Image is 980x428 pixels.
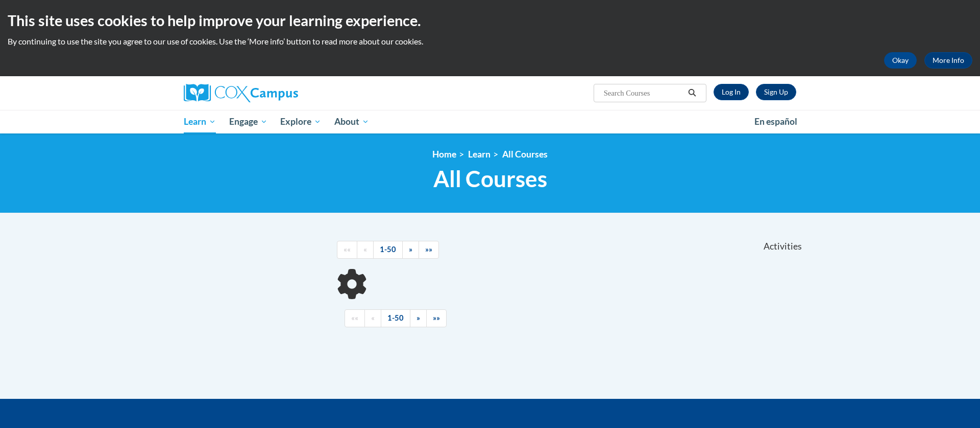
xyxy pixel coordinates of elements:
[334,116,369,128] span: About
[924,52,972,69] a: More Info
[280,116,321,128] span: Explore
[223,110,274,133] a: Engage
[8,10,972,31] h2: This site uses cookies to help improve your learning experience.
[748,111,804,132] a: En español
[433,313,440,322] span: »»
[764,241,802,252] span: Activities
[274,110,328,133] a: Explore
[373,241,403,259] a: 1-50
[432,149,456,160] a: Home
[419,241,439,259] a: End
[371,313,375,322] span: «
[884,52,917,69] button: Okay
[8,36,972,47] p: By continuing to use the site you agree to our use of cookies. Use the ‘More info’ button to read...
[754,116,797,127] span: En español
[168,110,812,133] div: Main menu
[714,84,749,100] a: Log In
[364,309,381,327] a: Previous
[177,110,223,133] a: Learn
[184,84,378,102] a: Cox Campus
[416,313,420,322] span: »
[344,245,351,254] span: ««
[229,116,267,128] span: Engage
[425,245,432,254] span: »»
[402,241,419,259] a: Next
[337,241,357,259] a: Begining
[351,313,358,322] span: ««
[328,110,376,133] a: About
[184,116,216,128] span: Learn
[357,241,374,259] a: Previous
[410,309,427,327] a: Next
[409,245,412,254] span: »
[603,87,684,99] input: Search Courses
[756,84,796,100] a: Register
[381,309,410,327] a: 1-50
[468,149,491,160] a: Learn
[684,87,700,99] button: Search
[433,165,547,192] span: All Courses
[345,309,365,327] a: Begining
[502,149,548,160] a: All Courses
[184,84,298,102] img: Cox Campus
[426,309,447,327] a: End
[363,245,367,254] span: «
